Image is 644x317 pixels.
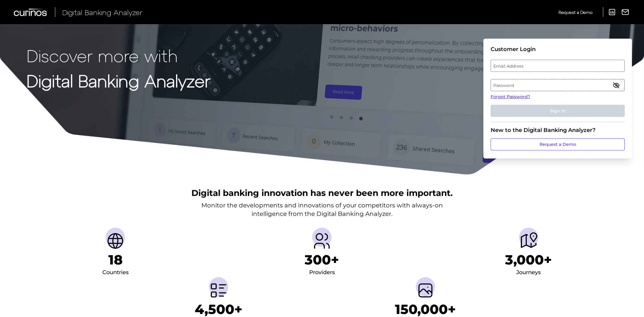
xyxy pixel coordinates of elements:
div: Customer Login [491,46,625,53]
div: Providers [309,268,335,277]
button: Sign In [491,105,625,117]
img: Countries [106,231,125,251]
img: Screenshots [416,281,435,300]
img: Providers [312,231,332,251]
h1: 300+ [305,252,339,268]
a: Request a Demo [559,7,592,17]
h2: Digital banking innovation has never been more important. [191,187,453,199]
img: Journeys [519,231,538,251]
img: Metrics [209,281,228,300]
a: Forgot Password? [491,94,625,100]
div: Journeys [516,268,541,277]
label: Password [491,80,624,91]
p: Discover more with [27,46,210,65]
strong: Digital Banking Analyzer [27,70,210,91]
p: Monitor the developments and innovations of your competitors with always-on intelligence from the... [201,201,443,218]
h1: 3,000+ [505,252,552,268]
a: Request a Demo [491,138,625,150]
div: Countries [102,268,129,277]
label: Email Address [491,60,624,71]
div: New to the Digital Banking Analyzer? [491,127,625,133]
span: Request a Demo [559,10,592,15]
img: Curinos [14,8,48,16]
span: Digital Banking Analyzer [62,8,143,17]
h1: 18 [108,252,123,268]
